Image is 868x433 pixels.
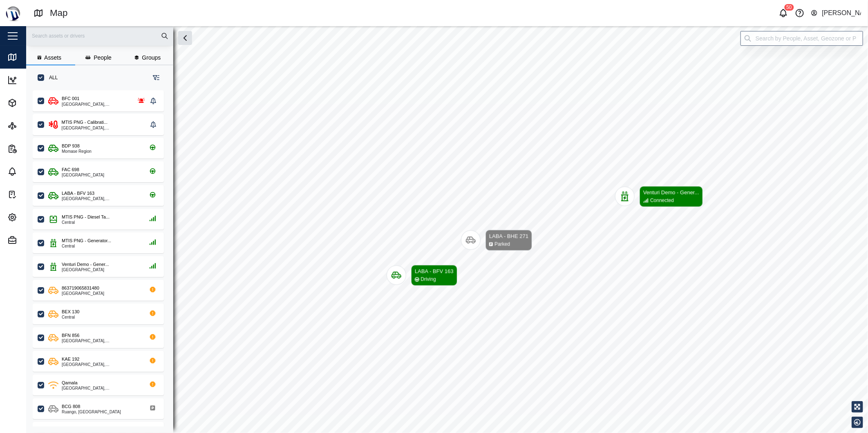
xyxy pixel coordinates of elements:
div: 50 [784,4,794,11]
div: [PERSON_NAME] [822,8,861,18]
div: BDP 938 [62,143,80,150]
div: LABA - BFV 163 [62,190,94,197]
div: MTIS PNG - Generator... [62,237,111,244]
div: Driving [421,276,436,283]
div: BFC 001 [62,95,79,102]
label: ALL [44,74,58,81]
div: [GEOGRAPHIC_DATA] [62,268,109,272]
div: Central [62,315,79,319]
div: Reports [21,144,48,153]
div: Momase Region [62,150,92,154]
div: [GEOGRAPHIC_DATA] [62,173,104,177]
div: Settings [21,213,49,222]
div: Map marker [387,265,457,286]
div: Central [62,244,111,248]
div: MTIS PNG - Calibrati... [62,119,107,126]
div: BCG 808 [62,403,80,410]
div: Map [21,53,39,62]
div: Admin [21,236,44,245]
div: Qamala [62,379,78,386]
div: KAE 192 [62,356,79,363]
div: Tasks [21,190,43,199]
div: [GEOGRAPHIC_DATA] [62,292,104,296]
canvas: Map [26,26,868,433]
button: [PERSON_NAME] [810,7,861,19]
div: Parked [494,241,510,248]
div: Map [50,6,68,20]
input: Search assets or drivers [31,30,168,42]
div: LABA - BFV 163 [415,268,454,276]
div: Connected [650,197,674,205]
div: 863719065831480 [62,285,99,292]
div: Map marker [615,186,703,207]
div: BEX 130 [62,308,79,315]
div: [GEOGRAPHIC_DATA], [GEOGRAPHIC_DATA] [62,363,140,367]
div: Venturi Demo - Gener... [62,261,109,268]
div: Dashboard [21,76,56,85]
div: MTIS PNG - Diesel Ta... [62,214,110,221]
div: [GEOGRAPHIC_DATA], [GEOGRAPHIC_DATA] [62,103,128,107]
div: FAC 698 [62,166,79,173]
div: Alarms [21,167,46,176]
div: Assets [21,98,45,107]
span: Groups [142,55,161,60]
div: Ruango, [GEOGRAPHIC_DATA] [62,410,121,414]
div: [GEOGRAPHIC_DATA], [GEOGRAPHIC_DATA] [62,386,140,391]
div: [GEOGRAPHIC_DATA], [GEOGRAPHIC_DATA] [62,339,140,343]
div: Map marker [461,230,532,251]
div: [GEOGRAPHIC_DATA], [GEOGRAPHIC_DATA] [62,126,148,130]
div: [GEOGRAPHIC_DATA], [GEOGRAPHIC_DATA] [62,197,140,201]
div: Central [62,221,110,225]
img: Main Logo [4,4,22,22]
span: Assets [44,55,61,60]
div: Sites [21,121,40,130]
div: BFN 856 [62,332,79,339]
div: LABA - BHE 271 [489,232,528,241]
span: People [94,55,112,60]
div: grid [33,87,173,426]
div: Venturi Demo - Gener... [643,189,699,197]
input: Search by People, Asset, Geozone or Place [740,31,863,46]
